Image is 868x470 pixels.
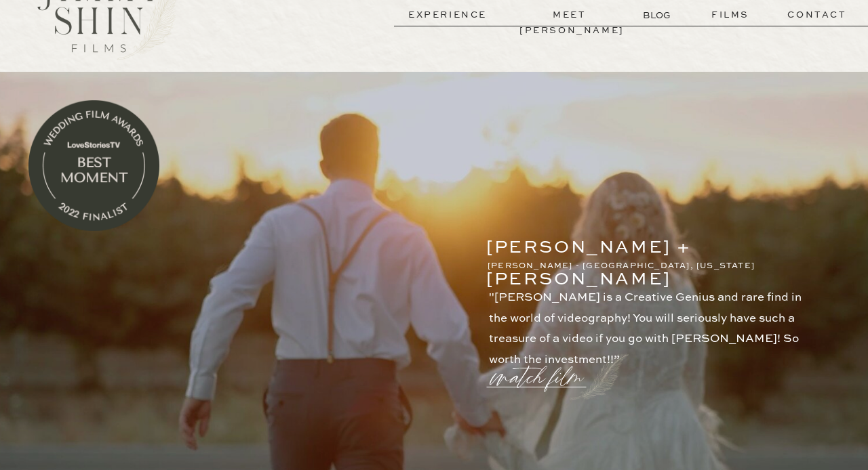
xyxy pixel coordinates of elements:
p: [PERSON_NAME] - [GEOGRAPHIC_DATA], [US_STATE] [488,259,772,272]
p: [PERSON_NAME] + [PERSON_NAME] [486,232,770,251]
p: "[PERSON_NAME] is a Creative Genius and rare find in the world of videography! You will seriously... [489,288,815,354]
a: contact [768,7,866,23]
a: meet [PERSON_NAME] [519,7,620,23]
a: BLOG [643,8,673,22]
a: experience [397,7,498,23]
a: watch film [492,343,590,395]
a: films [697,7,764,23]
